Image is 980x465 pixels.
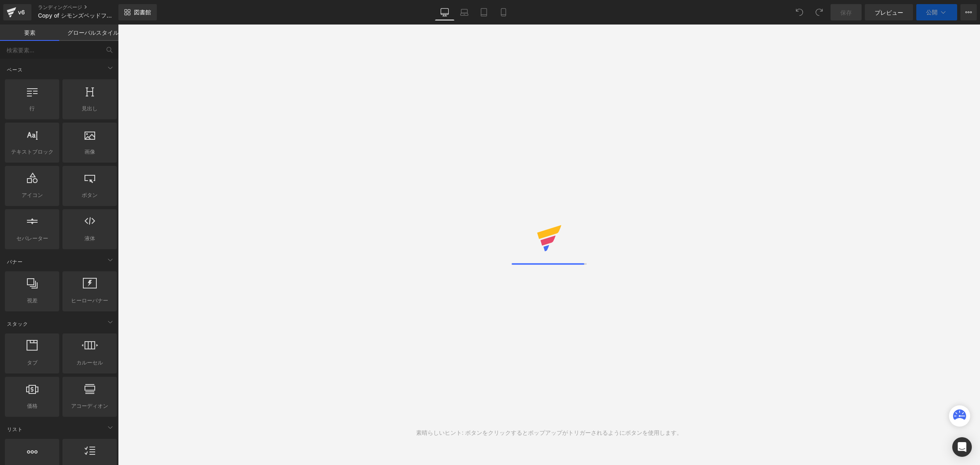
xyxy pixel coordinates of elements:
[76,359,103,366] font: カルーセル
[16,7,27,18] div: v6
[38,12,116,19] span: Copy of シモンズベッドフェア 0906
[16,235,48,241] font: セパレーター
[27,359,38,366] font: タブ
[916,4,957,20] button: 公開
[454,4,474,20] a: ラップトップ
[24,29,36,36] font: 要素
[7,67,23,73] font: ベース
[27,402,38,409] font: 価格
[29,105,35,112] font: 行
[7,426,23,432] font: リスト
[7,321,28,327] font: スタック
[811,4,827,20] button: やり直す
[952,437,972,457] div: インターコムメッセンジャーを開く
[11,148,53,155] font: テキストブロック
[27,297,38,304] font: 視差
[416,429,682,436] font: 素晴らしいヒント: ボタンをクリックするとポップアップがトリガーされるようにボタンを使用します。
[840,9,852,16] font: 保存
[7,259,23,265] font: バナー
[82,105,98,112] font: 見出し
[791,4,808,20] button: 元に戻す
[38,4,82,10] font: ランディングページ
[85,235,95,241] font: 液体
[38,4,132,11] a: ランディングページ
[82,192,98,198] font: ボタン
[494,4,513,20] a: 携帯
[71,402,108,409] font: アコーディオン
[960,4,977,20] button: もっと
[3,4,31,20] a: v6
[22,192,43,198] font: アイコン
[134,9,151,16] font: 図書館
[435,4,454,20] a: デスクトップ
[85,148,95,155] font: 画像
[865,4,913,20] a: プレビュー
[71,297,108,304] font: ヒーローバナー
[926,9,938,16] font: 公開
[67,29,119,36] font: グローバルスタイル
[875,9,903,16] font: プレビュー
[474,4,494,20] a: 錠剤
[118,4,157,20] a: 新しいライブラリ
